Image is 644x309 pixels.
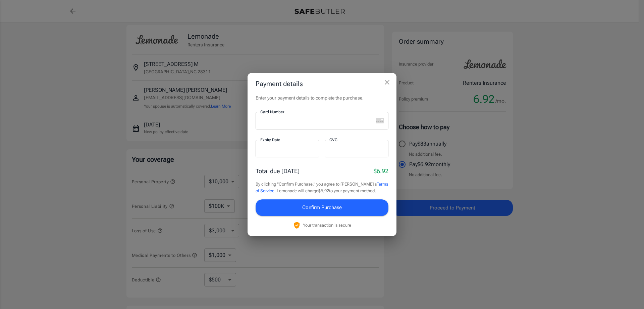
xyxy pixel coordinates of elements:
[329,146,384,152] iframe: Secure CVC input frame
[256,181,388,194] p: By clicking "Confirm Purchase," you agree to [PERSON_NAME]'s . Lemonade will charge $6.92 to your...
[380,76,394,89] button: close
[256,94,388,101] p: Enter your payment details to complete the purchase.
[376,118,384,123] svg: unknown
[260,109,284,115] label: Card Number
[248,73,396,94] h2: Payment details
[256,182,388,193] a: Terms of Service
[260,118,373,124] iframe: Secure card number input frame
[329,137,337,143] label: CVC
[260,137,280,143] label: Expiry Date
[303,222,351,228] p: Your transaction is secure
[256,166,300,176] p: Total due [DATE]
[256,199,388,216] button: Confirm Purchase
[260,146,315,152] iframe: Secure expiration date input frame
[374,166,388,176] p: $6.92
[302,203,342,212] span: Confirm Purchase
